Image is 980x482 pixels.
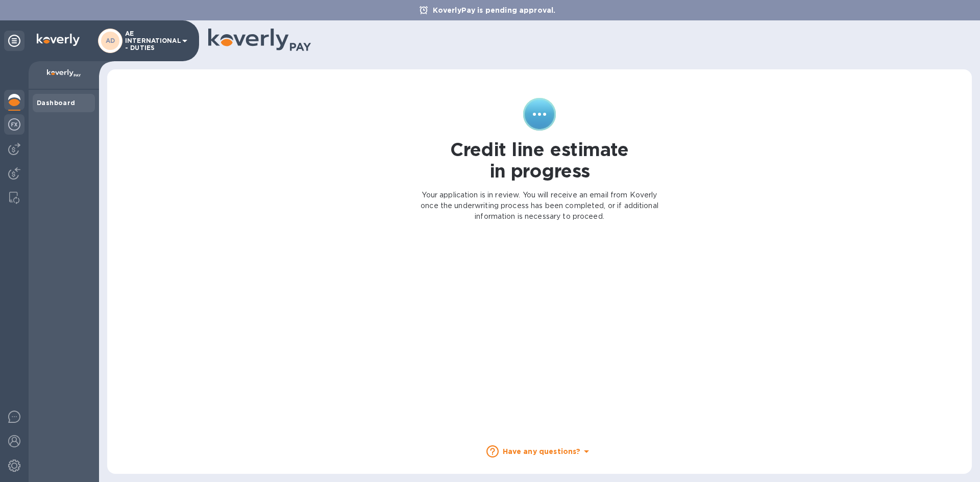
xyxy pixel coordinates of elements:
h1: Credit line estimate in progress [450,139,629,182]
b: AD [106,37,115,44]
b: Have any questions? [503,447,581,455]
p: Your application is in review. You will receive an email from Koverly once the underwriting proce... [419,190,660,222]
b: Dashboard [37,99,76,107]
img: Foreign exchange [8,118,20,131]
p: KoverlyPay is pending approval. [428,5,561,15]
img: Logo [37,34,80,46]
div: Unpin categories [4,31,24,51]
p: AE INTERNATIONAL - DUTIES [125,30,176,52]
